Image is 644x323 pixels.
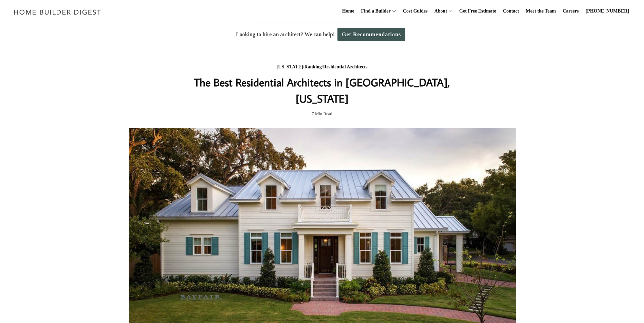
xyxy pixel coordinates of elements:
[339,0,357,22] a: Home
[523,0,559,22] a: Meet the Team
[337,28,405,41] a: Get Recommendations
[358,0,391,22] a: Find a Builder
[431,0,447,22] a: About
[560,0,582,22] a: Careers
[277,64,303,69] a: [US_STATE]
[11,5,104,19] img: Home Builder Digest
[304,64,321,69] a: Ranking
[312,110,332,117] span: 7 Min Read
[457,0,499,22] a: Get Free Estimate
[400,0,430,22] a: Cost Guides
[187,63,458,71] div: / /
[500,0,521,22] a: Contact
[583,0,632,22] a: [PHONE_NUMBER]
[187,74,458,107] h1: The Best Residential Architects in [GEOGRAPHIC_DATA], [US_STATE]
[323,64,368,69] a: Residential Architects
